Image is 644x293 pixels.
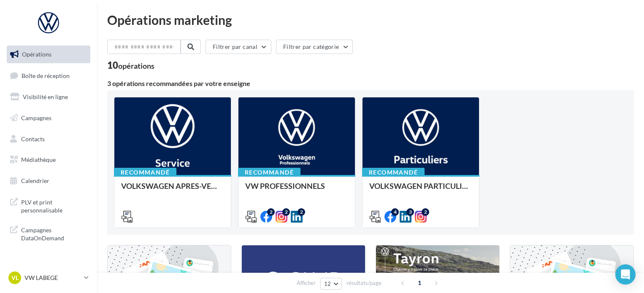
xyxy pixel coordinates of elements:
span: 12 [324,280,331,287]
span: Visibilité en ligne [23,93,68,100]
span: Contacts [21,135,45,142]
button: 12 [320,278,342,290]
span: résultats/page [346,279,382,287]
div: 2 [282,208,290,216]
a: Boîte de réception [5,67,92,85]
a: Contacts [5,130,92,148]
span: Médiathèque [21,156,56,163]
div: Recommandé [114,168,176,177]
span: PLV et print personnalisable [21,196,87,215]
span: Campagnes DataOnDemand [21,224,87,242]
div: 2 [422,208,429,216]
p: VW LABEGE [24,274,81,282]
button: Filtrer par canal [206,40,271,54]
div: 2 [267,208,275,216]
span: Afficher [297,279,316,287]
div: Opérations marketing [107,13,634,26]
div: 4 [391,208,399,216]
span: Opérations [22,51,51,58]
a: Campagnes [5,109,92,127]
a: Médiathèque [5,151,92,169]
a: Opérations [5,46,92,63]
div: Recommandé [238,168,300,177]
a: VL VW LABEGE [7,270,90,286]
a: Calendrier [5,172,92,190]
div: 2 [298,208,305,216]
span: Boîte de réception [22,72,70,79]
div: 3 opérations recommandées par votre enseigne [107,80,634,87]
div: 3 [406,208,414,216]
div: 10 [107,61,154,70]
button: Filtrer par catégorie [276,40,353,54]
a: Visibilité en ligne [5,88,92,106]
div: VOLKSWAGEN APRES-VENTE [121,182,224,199]
div: Open Intercom Messenger [615,264,636,285]
a: Campagnes DataOnDemand [5,221,92,246]
span: Campagnes [21,114,51,121]
span: VL [11,274,19,282]
span: 1 [413,276,426,290]
div: Recommandé [362,168,425,177]
div: VW PROFESSIONNELS [245,182,348,199]
span: Calendrier [21,177,49,184]
div: VOLKSWAGEN PARTICULIER [369,182,472,199]
div: opérations [118,62,154,70]
a: PLV et print personnalisable [5,193,92,218]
